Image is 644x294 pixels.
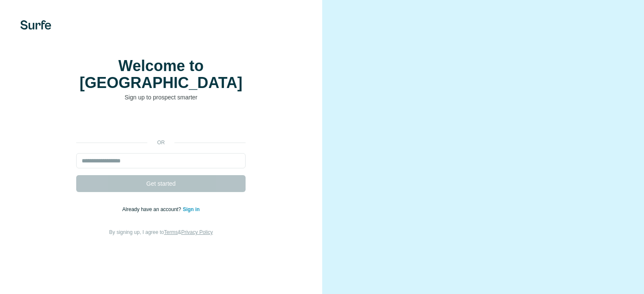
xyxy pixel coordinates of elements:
iframe: Sign in with Google Button [72,114,250,133]
a: Sign in [183,206,200,212]
span: Already have an account? [122,206,183,212]
p: or [147,139,174,146]
a: Terms [164,229,178,235]
span: By signing up, I agree to & [109,229,213,235]
img: Surfe's logo [20,20,51,30]
p: Sign up to prospect smarter [76,93,246,102]
a: Privacy Policy [181,229,213,235]
h1: Welcome to [GEOGRAPHIC_DATA] [76,58,246,91]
